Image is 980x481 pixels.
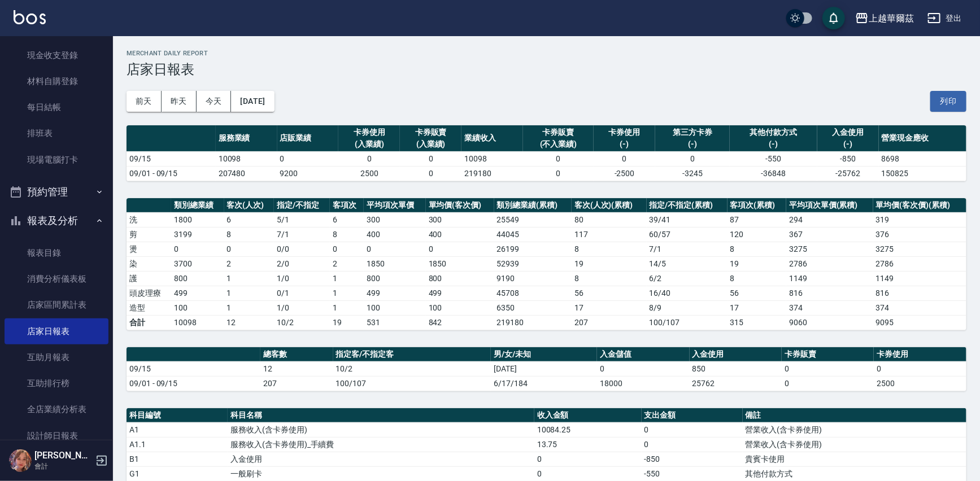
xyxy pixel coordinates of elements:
a: 報表目錄 [5,240,108,266]
td: 319 [873,212,966,227]
td: 0 [594,151,655,166]
td: 9200 [277,166,339,181]
button: 登出 [923,8,966,29]
th: 單均價(客次價)(累積) [873,198,966,213]
td: 100/107 [333,376,491,391]
td: 10/2 [274,315,330,330]
td: 0 [782,376,874,391]
td: -3245 [655,166,730,181]
td: 207 [260,376,333,391]
button: save [822,7,845,29]
td: 45708 [494,286,572,300]
td: 09/15 [127,151,216,166]
td: 9060 [786,315,873,330]
td: 499 [171,286,224,300]
th: 科目編號 [127,408,228,423]
td: 09/15 [127,361,260,376]
th: 客次(人次)(累積) [572,198,647,213]
td: 8 / 9 [647,300,728,315]
td: 10098 [461,151,523,166]
td: 219180 [461,166,523,181]
a: 店家區間累計表 [5,292,108,318]
td: 80 [572,212,647,227]
td: 燙 [127,242,171,256]
td: 816 [873,286,966,300]
td: [DATE] [491,361,597,376]
th: 收入金額 [534,408,642,423]
td: 2786 [786,256,873,271]
th: 科目名稱 [228,408,534,423]
div: (-) [820,138,876,150]
td: 貴賓卡使用 [743,452,966,466]
td: 6 [330,212,364,227]
td: 1 [224,286,274,300]
td: -550 [642,466,743,481]
td: 800 [426,271,494,286]
td: 3199 [171,227,224,242]
td: 6 / 2 [647,271,728,286]
th: 營業現金應收 [879,125,966,152]
td: 100 [426,300,494,315]
div: 卡券販賣 [403,126,459,138]
button: 預約管理 [5,177,108,207]
td: 8 [572,271,647,286]
td: 800 [364,271,425,286]
td: 9095 [873,315,966,330]
a: 互助排行榜 [5,370,108,396]
td: 117 [572,227,647,242]
table: a dense table [127,198,966,330]
td: 374 [873,300,966,315]
div: 卡券使用 [341,126,397,138]
td: A1.1 [127,437,228,452]
a: 互助月報表 [5,344,108,370]
div: 入金使用 [820,126,876,138]
td: -25762 [817,166,879,181]
td: 0 [642,437,743,452]
td: 150825 [879,166,966,181]
div: (-) [658,138,727,150]
td: 1 [330,300,364,315]
th: 客項次(累積) [728,198,787,213]
td: -850 [817,151,879,166]
button: 上越華爾茲 [851,7,918,30]
td: -850 [642,452,743,466]
td: 3275 [786,242,873,256]
th: 卡券販賣 [782,347,874,362]
th: 入金使用 [690,347,782,362]
a: 設計師日報表 [5,423,108,449]
a: 排班表 [5,120,108,146]
td: 499 [364,286,425,300]
td: 1149 [873,271,966,286]
td: 120 [728,227,787,242]
td: 19 [572,256,647,271]
td: 8698 [879,151,966,166]
td: 8 [330,227,364,242]
td: 400 [364,227,425,242]
td: 531 [364,315,425,330]
th: 客次(人次) [224,198,274,213]
div: (-) [596,138,652,150]
th: 類別總業績(累積) [494,198,572,213]
div: (入業績) [403,138,459,150]
td: 2 [330,256,364,271]
td: 2786 [873,256,966,271]
td: 09/01 - 09/15 [127,166,216,181]
img: Logo [14,10,46,24]
td: 1 / 0 [274,271,330,286]
td: 44045 [494,227,572,242]
td: 7 / 1 [647,242,728,256]
td: 0 [224,242,274,256]
td: 0 [655,151,730,166]
td: A1 [127,422,228,437]
td: 合計 [127,315,171,330]
td: 護 [127,271,171,286]
td: 洗 [127,212,171,227]
a: 全店業績分析表 [5,396,108,422]
th: 指定/不指定(累積) [647,198,728,213]
button: 列印 [930,91,966,112]
td: 0 / 0 [274,242,330,256]
td: 入金使用 [228,452,534,466]
td: 300 [364,212,425,227]
td: 19 [330,315,364,330]
img: Person [9,449,32,472]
